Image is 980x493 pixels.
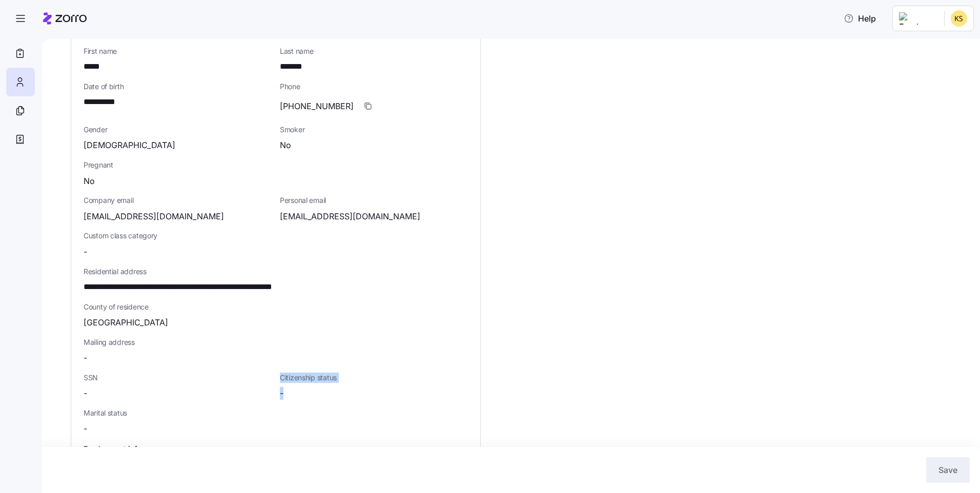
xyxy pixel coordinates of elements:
[84,125,272,135] span: Gender
[84,266,468,277] span: Residential address
[84,408,272,418] span: Marital status
[84,373,272,383] span: SSN
[84,139,175,152] span: [DEMOGRAPHIC_DATA]
[926,457,970,483] button: Save
[280,195,468,206] span: Personal email
[280,210,420,223] span: [EMAIL_ADDRESS][DOMAIN_NAME]
[280,46,468,56] span: Last name
[84,337,468,347] span: Mailing address
[84,302,468,312] span: County of residence
[84,160,468,170] span: Pregnant
[84,231,272,241] span: Custom class category
[835,8,884,29] button: Help
[951,10,967,27] img: 4f5371ac34beed534696a2210a9ca926
[280,139,291,152] span: No
[84,422,87,435] span: -
[84,175,95,188] span: No
[280,373,468,383] span: Citizenship status
[84,352,87,364] span: -
[844,12,876,25] span: Help
[938,464,957,476] span: Save
[84,195,272,206] span: Company email
[84,245,87,258] span: -
[84,387,87,400] span: -
[899,12,936,25] img: Employer logo
[280,81,468,92] span: Phone
[84,81,272,92] span: Date of birth
[84,46,272,56] span: First name
[84,443,468,454] h1: Employment info
[280,387,283,400] span: -
[84,316,168,329] span: [GEOGRAPHIC_DATA]
[84,210,224,223] span: [EMAIL_ADDRESS][DOMAIN_NAME]
[280,100,354,113] span: [PHONE_NUMBER]
[280,125,468,135] span: Smoker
